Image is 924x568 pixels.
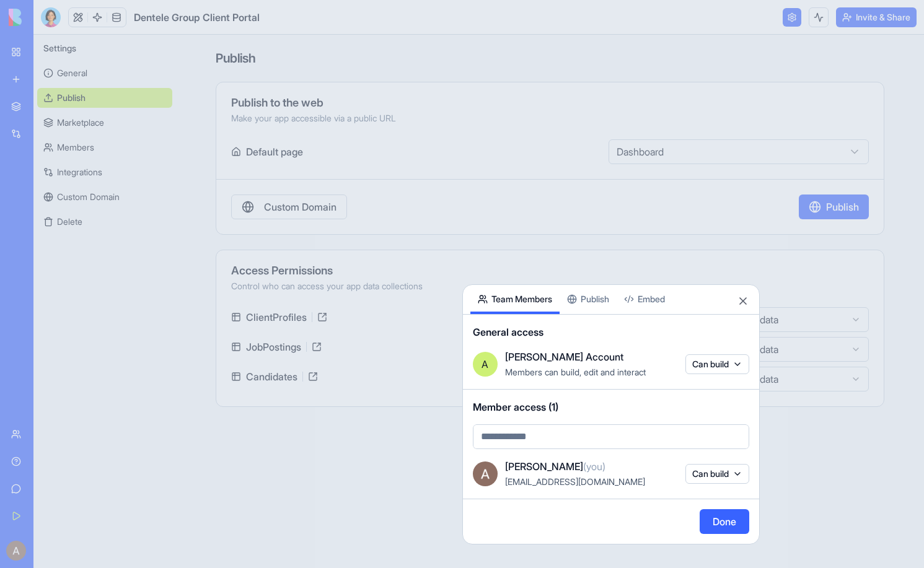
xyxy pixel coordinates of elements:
span: Member access (1) [473,400,749,414]
img: ACg8ocJV6D3_6rN2XWQ9gC4Su6cEn1tsy63u5_3HgxpMOOOGh7gtYg=s96-c [473,461,498,486]
span: (you) [583,460,605,473]
span: [PERSON_NAME] Account [505,349,623,364]
button: Publish [560,285,617,314]
button: Team Members [470,285,560,314]
button: Embed [617,285,672,314]
span: A [482,357,488,372]
button: Close [737,295,749,307]
button: Done [700,509,749,534]
span: General access [473,325,749,339]
button: Can build [685,464,749,484]
span: [EMAIL_ADDRESS][DOMAIN_NAME] [505,476,645,487]
button: Can build [685,354,749,374]
span: [PERSON_NAME] [505,459,605,474]
span: Members can build, edit and interact [505,367,646,377]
